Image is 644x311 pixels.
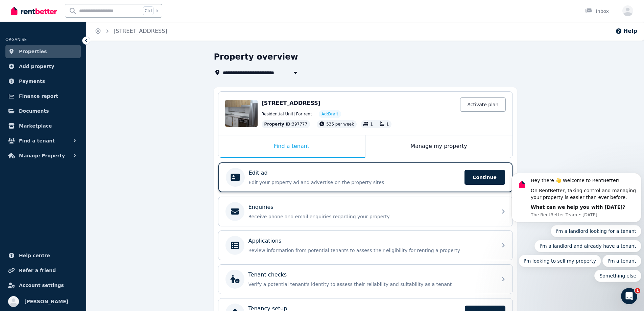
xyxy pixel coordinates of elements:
a: [STREET_ADDRESS] [114,28,167,34]
span: Marketplace [19,122,52,130]
span: [PERSON_NAME] [24,297,68,306]
div: Manage my property [365,135,512,158]
span: k [156,8,159,14]
a: Refer a friend [5,264,81,277]
a: Documents [5,104,81,118]
span: ORGANISE [5,37,27,42]
span: Residential Unit | For rent [262,111,312,117]
span: Add property [19,62,54,70]
p: Enquiries [248,203,273,211]
a: Finance report [5,89,81,103]
span: 1 [370,122,373,127]
span: Continue [464,170,505,185]
a: Properties [5,45,81,58]
iframe: Intercom live chat [621,288,637,304]
span: 1 [386,122,389,127]
span: Ad: Draft [321,111,338,117]
span: Find a tenant [19,137,55,145]
span: Refer a friend [19,266,56,274]
button: Find a tenant [5,134,81,148]
iframe: Intercom notifications message [509,106,644,293]
span: Help centre [19,251,50,260]
p: Tenant checks [248,271,287,279]
p: Applications [248,237,282,245]
span: Ctrl [143,6,153,15]
a: Account settings [5,279,81,292]
span: [STREET_ADDRESS] [262,100,321,106]
a: ApplicationsReview information from potential tenants to assess their eligibility for renting a p... [218,231,512,260]
img: RentBetter [11,6,57,16]
span: Property ID [264,121,291,127]
span: Account settings [19,281,64,289]
span: Payments [19,77,45,85]
a: Edit adEdit your property ad and advertise on the property sitesContinue [218,162,512,192]
a: Payments [5,74,81,88]
p: Edit ad [249,169,268,177]
span: Finance report [19,92,58,100]
p: Receive phone and email enquiries regarding your property [248,213,493,220]
div: : 397777 [262,120,310,128]
p: Edit your property ad and advertise on the property sites [249,179,460,186]
a: Tenant checksVerify a potential tenant's identity to assess their reliability and suitability as ... [218,265,512,294]
span: 535 per week [326,122,354,127]
a: Add property [5,60,81,73]
a: Help centre [5,249,81,262]
a: EnquiriesReceive phone and email enquiries regarding your property [218,197,512,226]
span: Properties [19,47,47,55]
span: Documents [19,107,49,115]
button: Help [615,27,637,35]
div: Inbox [585,8,609,15]
h1: Property overview [214,51,298,62]
button: Manage Property [5,149,81,162]
span: 1 [635,288,640,293]
span: Manage Property [19,152,65,160]
div: Find a tenant [218,135,365,158]
p: Verify a potential tenant's identity to assess their reliability and suitability as a tenant [248,281,493,288]
a: Marketplace [5,119,81,133]
nav: Breadcrumb [87,22,175,41]
p: Review information from potential tenants to assess their eligibility for renting a property [248,247,493,254]
a: Activate plan [460,97,505,112]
